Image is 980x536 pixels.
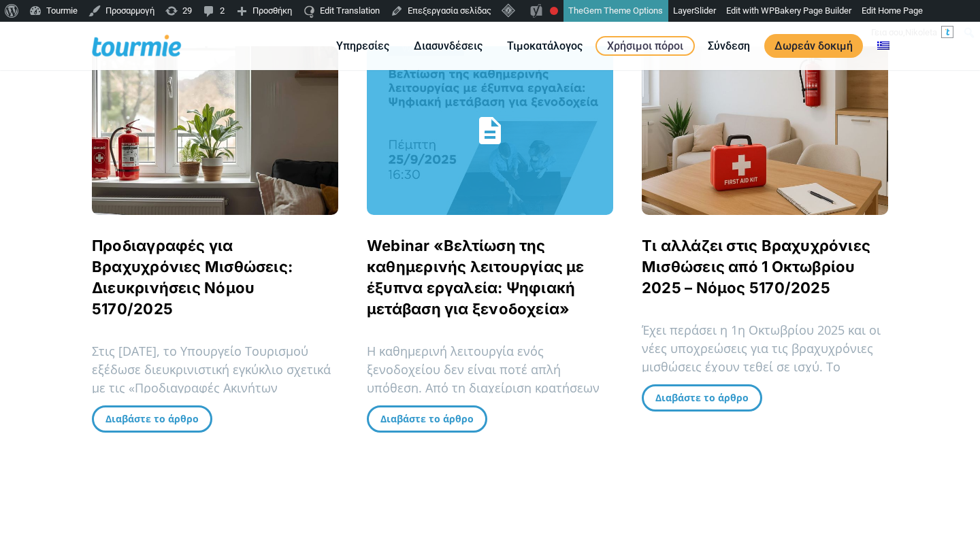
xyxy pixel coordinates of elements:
span: Διαβάστε το άρθρο [380,412,474,425]
a: Διαβάστε το άρθρο [642,384,762,412]
a: Διασυνδέσεις [404,37,493,54]
p: Στις [DATE], το Υπουργείο Τουρισμού εξέδωσε διευκρινιστική εγκύκλιο σχετικά με τις «Προδιαγραφές ... [92,342,338,434]
p: Έχει περάσει η 1η Οκτωβρίου 2025 και οι νέες υποχρεώσεις για τις βραχυχρόνιες μισθώσεις έχουν τεθ... [642,321,888,395]
span: Nikoleta [905,27,937,37]
a: Προδιαγραφές για Βραχυχρόνιες Μισθώσεις: Διευκρινήσεις Νόμου 5170/2025 [92,237,293,318]
a: Υπηρεσίες [326,37,399,54]
a: Γεια σου, [866,22,959,44]
span: Διαβάστε το άρθρο [105,412,199,425]
a: Τιμοκατάλογος [497,37,593,54]
p: Η καθημερινή λειτουργία ενός ξενοδοχείου δεν είναι ποτέ απλή υπόθεση. Από τη διαχείριση κρατήσεων... [367,342,613,416]
a: Διαβάστε το άρθρο [367,405,487,433]
a: Τι αλλάζει στις Βραχυχρόνιες Μισθώσεις από 1 Οκτωβρίου 2025 – Νόμος 5170/2025 [642,237,870,297]
a: Σύνδεση [698,37,760,54]
span: Διαβάστε το άρθρο [655,391,749,404]
a: Webinar «Βελτίωση της καθημερινής λειτουργίας με έξυπνα εργαλεία: Ψηφιακή μετάβαση για ξενοδοχεία» [367,237,585,318]
a: Χρήσιμοι πόροι [595,36,695,56]
div: Χρειάζεται βελτίωση [550,7,558,15]
a: Δωρεάν δοκιμή [764,34,863,58]
a: Διαβάστε το άρθρο [92,405,212,433]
